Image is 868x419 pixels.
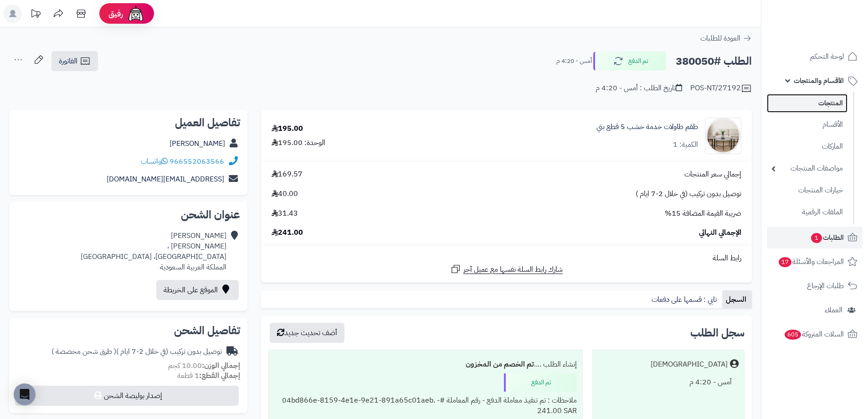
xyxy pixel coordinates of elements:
[784,328,844,341] span: السلات المتروكة
[556,57,592,66] small: أمس - 4:20 م
[810,231,844,244] span: الطلبات
[690,327,745,338] h3: سجل الطلب
[270,323,344,343] button: أضف تحديث جديد
[156,280,239,300] a: الموقع على الخريطة
[272,124,303,134] div: 195.00
[272,189,298,199] span: 40.00
[265,253,748,264] div: رابط السلة
[272,208,298,219] span: 31.43
[16,209,240,220] h2: عنوان الشحن
[767,181,847,200] a: خيارات المنتجات
[463,264,563,275] span: شارك رابط السلة نفسها مع عميل آخر
[15,386,239,406] button: إصدار بوليصة الشحن
[825,304,842,316] span: العملاء
[767,299,863,321] a: العملاء
[700,33,740,44] span: العودة للطلبات
[16,117,240,128] h2: تفاصيل العميل
[700,33,752,44] a: العودة للطلبات
[202,360,240,371] strong: إجمالي الوزن:
[168,360,240,371] small: 10.00 كجم
[684,169,741,180] span: إجمالي سعر المنتجات
[778,255,844,268] span: المراجعات والأسئلة
[16,325,240,336] h2: تفاصيل الشحن
[14,383,36,405] div: Open Intercom Messenger
[767,275,863,297] a: طلبات الإرجاع
[651,359,728,370] div: [DEMOGRAPHIC_DATA]
[272,138,325,148] div: الوحدة: 195.00
[177,370,240,381] small: 1 قطعة
[648,290,722,309] a: تابي : قسمها على دفعات
[199,370,240,381] strong: إجمالي القطع:
[51,347,222,357] div: توصيل بدون تركيب (في خلال 2-7 ايام )
[794,74,844,87] span: الأقسام والمنتجات
[272,228,303,238] span: 241.00
[107,174,224,185] a: [EMAIL_ADDRESS][DOMAIN_NAME]
[108,8,123,19] span: رفيق
[673,140,698,150] div: الكمية: 1
[811,233,822,243] span: 1
[127,5,145,23] img: ai-face.png
[722,290,752,309] a: السجل
[466,359,534,370] b: تم الخصم من المخزون
[169,138,225,149] a: [PERSON_NAME]
[51,346,116,357] span: ( طرق شحن مخصصة )
[593,52,666,71] button: تم الدفع
[767,46,863,67] a: لوحة التحكم
[806,21,859,41] img: logo-2.png
[665,208,741,219] span: ضريبة القيمة المضافة 15%
[767,159,847,178] a: مواصفات المنتجات
[767,202,847,222] a: الملفات الرقمية
[785,329,801,339] span: 605
[274,356,576,373] div: إنشاء الطلب ....
[705,118,741,154] img: 1756382107-1-90x90.jpg
[81,231,226,272] div: [PERSON_NAME] [PERSON_NAME] ، [GEOGRAPHIC_DATA]، [GEOGRAPHIC_DATA] المملكة العربية السعودية
[504,373,577,392] div: تم الدفع
[767,137,847,156] a: الماركات
[141,156,168,167] a: واتساب
[51,51,98,71] a: الفاتورة
[598,373,739,391] div: أمس - 4:20 م
[779,257,792,267] span: 17
[767,251,863,273] a: المراجعات والأسئلة17
[767,227,863,248] a: الطلبات1
[767,115,847,134] a: الأقسام
[596,83,682,93] div: تاريخ الطلب : أمس - 4:20 م
[636,189,741,199] span: توصيل بدون تركيب (في خلال 2-7 ايام )
[767,323,863,345] a: السلات المتروكة605
[699,228,741,238] span: الإجمالي النهائي
[690,83,752,94] div: POS-NT/27192
[767,94,847,113] a: المنتجات
[169,156,224,167] a: 966552063566
[450,264,563,275] a: شارك رابط السلة نفسها مع عميل آخر
[272,169,303,180] span: 169.57
[24,5,47,25] a: تحديثات المنصة
[676,52,752,71] h2: الطلب #380050
[596,122,698,132] a: طقم طاولات خدمة خشب 5 قطع بني
[59,56,77,67] span: الفاتورة
[807,279,844,292] span: طلبات الإرجاع
[810,50,844,63] span: لوحة التحكم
